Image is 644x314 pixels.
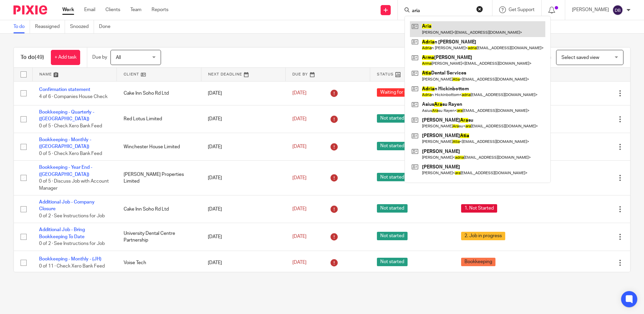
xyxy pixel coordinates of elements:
[201,223,286,251] td: [DATE]
[292,117,307,121] span: [DATE]
[572,6,609,13] p: [PERSON_NAME]
[117,195,201,223] td: Cake Inn Soho Rd Ltd
[117,133,201,161] td: Winchester House Limited
[201,251,286,275] td: [DATE]
[612,5,623,15] img: svg%3E
[84,6,95,13] a: Email
[377,114,408,123] span: Not started
[377,173,408,181] span: Not started
[561,55,599,60] span: Select saved view
[292,234,307,239] span: [DATE]
[377,88,420,97] span: Waiting for Client
[130,6,141,13] a: Team
[201,81,286,105] td: [DATE]
[21,54,44,61] h1: To do
[461,258,495,266] span: Bookkeeping
[13,5,47,14] img: Pixie
[377,232,408,240] span: Not started
[51,50,80,65] a: + Add task
[117,251,201,275] td: Voise Tech
[35,55,44,60] span: (49)
[377,142,408,150] span: Not started
[39,165,92,177] a: Bookkeeping - Year End - ([GEOGRAPHIC_DATA])
[39,241,105,246] span: 0 of 2 · See Instructions for Job
[92,54,107,61] p: Due by
[39,87,90,92] a: Confirmation statement
[461,232,505,240] span: 2. Job in progress
[292,145,307,149] span: [DATE]
[13,20,30,33] a: To do
[377,204,408,213] span: Not started
[39,227,85,239] a: Additional Job - Bring Bookkeeping To Date
[39,151,102,156] span: 0 of 5 · Check Xero Bank Feed
[99,20,116,33] a: Done
[117,161,201,195] td: [PERSON_NAME] Properties Limited
[39,110,94,121] a: Bookkeeping - Quarterly - ([GEOGRAPHIC_DATA])
[201,133,286,161] td: [DATE]
[117,105,201,133] td: Red Lotus Limited
[62,6,74,13] a: Work
[105,6,120,13] a: Clients
[116,55,121,60] span: All
[117,223,201,251] td: University Dental Centre Partnership
[461,204,497,213] span: 1. Not Started
[39,137,91,149] a: Bookkeeping - Monthly - ([GEOGRAPHIC_DATA])
[292,260,307,265] span: [DATE]
[39,200,95,211] a: Additional Job - Company Closure
[70,20,94,33] a: Snoozed
[201,105,286,133] td: [DATE]
[411,8,472,14] input: Search
[39,264,105,269] span: 0 of 11 · Check Xero Bank Feed
[39,257,101,261] a: Bookkeeping - Monthly - (JH)
[292,91,307,96] span: [DATE]
[377,258,408,266] span: Not started
[201,161,286,195] td: [DATE]
[509,7,535,12] span: Get Support
[201,195,286,223] td: [DATE]
[39,214,105,218] span: 0 of 2 · See Instructions for Job
[35,20,65,33] a: Reassigned
[39,124,102,128] span: 0 of 5 · Check Xero Bank Feed
[292,207,307,212] span: [DATE]
[292,176,307,180] span: [DATE]
[476,6,483,12] button: Clear
[152,6,168,13] a: Reports
[117,81,201,105] td: Cake Inn Soho Rd Ltd
[39,179,109,191] span: 0 of 5 · Discuss Job with Account Manager
[39,94,107,99] span: 4 of 6 · Companies House Check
